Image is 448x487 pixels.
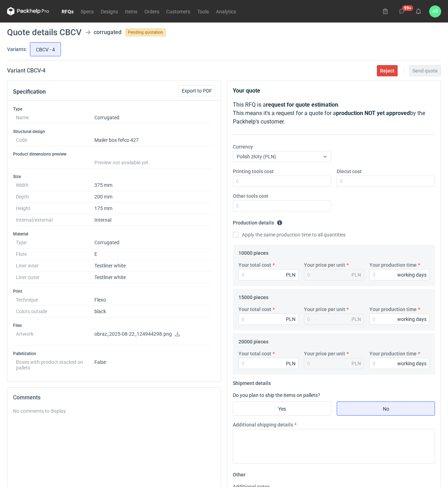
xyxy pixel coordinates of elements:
button: 99+ [396,6,407,17]
label: Your price per unit [304,261,345,268]
h3: Material [13,231,215,237]
svg: Packhelp Pro [7,7,49,15]
div: PLN [351,316,361,323]
label: Yes [233,401,331,416]
div: PLN [351,360,361,367]
span: Reject [380,68,394,73]
dt: Internal/external [16,214,94,226]
input: 0 [337,176,435,187]
label: Your price per unit [304,306,345,313]
p: This RFQ is a . This means it's a request for a quote for a by the Packhelp's customer. [233,101,435,126]
div: PLN [286,360,295,367]
label: Your production time [369,261,417,268]
strong: Your quote [233,87,260,94]
label: Variants: [7,46,27,53]
h2: Variant CBCV - 4 [7,67,45,75]
dt: Technique [16,294,94,306]
strong: production NOT yet approved [336,110,410,116]
div: working days [397,271,427,278]
label: CBCV - 4 [30,42,61,56]
label: Additional shipping details [233,421,293,428]
label: Your total cost [238,350,271,357]
div: PLN [351,271,361,278]
input: 0 [233,200,331,211]
label: Your total cost [238,261,271,268]
span: Polish złoty (PLN) [237,154,276,159]
span: Preview not available yet. [94,160,150,165]
dd: Internal [94,214,212,226]
dt: Height [16,203,94,214]
label: Other tools cost [233,192,268,200]
dt: Type [16,237,94,248]
legend: 10000 pieces [238,247,268,256]
dd: Mailer box fefco 427 [94,134,212,146]
a: Designs [97,7,122,15]
button: Send quote [409,65,441,76]
dt: Code [16,134,94,146]
input: 0 [369,269,429,280]
legend: Production details [233,217,282,226]
h3: Size [13,174,215,179]
a: Tools [194,7,212,15]
input: 0 [238,358,298,369]
span: Send quote [412,68,438,73]
label: Printing tools cost [233,168,274,175]
h3: Type [13,106,215,112]
p: obraz_2025-08-22_124944298.png [94,331,212,337]
a: Orders [141,7,163,15]
dd: False [94,356,212,371]
dd: black [94,306,212,317]
dd: 200 mm [94,191,212,203]
button: Specification [13,83,46,100]
input: 0 [369,314,429,325]
dd: 175 mm [94,203,212,214]
h3: Palletization [13,351,215,356]
a: Specs [77,7,97,15]
label: Your production time [369,350,417,357]
dd: Corrugated [94,237,212,248]
label: Your total cost [238,306,271,313]
h3: Structural design [13,129,215,134]
dd: Testliner white [94,272,212,283]
legend: 15000 pieces [238,292,268,300]
div: Adrian Świerżewski [429,6,441,17]
legend: Shipment details [233,378,271,386]
div: working days [397,360,427,367]
label: Your price per unit [304,350,345,357]
label: Diecut cost [337,168,362,175]
h3: Print [13,289,215,294]
div: working days [397,316,427,323]
legend: Other [233,469,245,477]
dd: Corrugated [94,112,212,124]
button: Reject [377,65,398,76]
dd: E [94,248,212,260]
strong: request for quote estimation [266,101,338,108]
dd: Testliner white [94,260,212,272]
div: No comments to display [13,407,215,415]
span: Pending quotation [125,28,166,37]
h1: Quote details CBCV [7,28,82,37]
a: Analytics [212,7,239,15]
dd: 375 mm [94,179,212,191]
input: 0 [238,314,298,325]
label: Do you plan to ship the items on pallets? [233,392,320,398]
button: Export to PDF [179,85,215,96]
legend: 20000 pieces [238,336,268,344]
h3: Files [13,323,215,328]
dt: Liner outer [16,272,94,283]
dt: Colors outside [16,306,94,317]
h3: Product dimensions preview [13,151,215,157]
input: 0 [369,358,429,369]
dd: Flexo [94,294,212,306]
dt: Name [16,112,94,124]
a: Customers [163,7,194,15]
button: AŚ [429,6,441,17]
dt: Liner inner [16,260,94,272]
dt: Depth [16,191,94,203]
div: corrugated [94,28,122,37]
dt: Boxes with product stacked on pallets [16,356,94,371]
dt: Artwork [16,328,94,346]
label: No [337,401,435,416]
dt: Width [16,179,94,191]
